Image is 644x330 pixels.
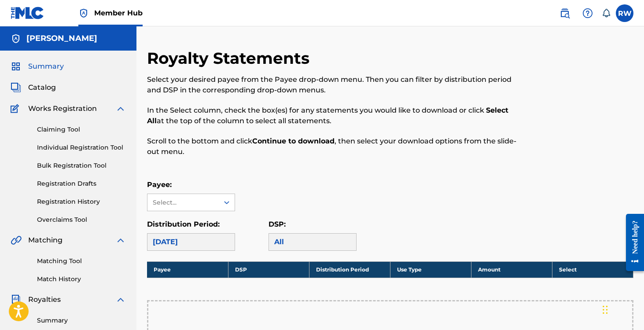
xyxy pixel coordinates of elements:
[11,82,21,93] img: Catalog
[11,33,21,44] img: Accounts
[26,33,97,44] h5: Reuben Whetten
[579,4,596,22] div: Help
[11,294,21,305] img: Royalties
[78,8,89,18] img: Top Rightsholder
[619,207,644,278] iframe: Resource Center
[37,143,126,152] a: Individual Registration Tool
[37,257,126,266] a: Matching Tool
[28,61,64,72] span: Summary
[11,103,22,114] img: Works Registration
[147,180,172,189] label: Payee:
[115,235,126,246] img: expand
[556,4,574,22] a: Public Search
[603,297,608,323] div: Drag
[309,261,390,278] th: Distribution Period
[28,235,63,246] span: Matching
[94,8,143,18] span: Member Hub
[390,261,471,278] th: Use Type
[115,103,126,114] img: expand
[147,136,522,157] p: Scroll to the bottom and click , then select your download options from the slide-out menu.
[582,8,593,18] img: help
[37,179,126,188] a: Registration Drafts
[471,261,552,278] th: Amount
[37,197,126,206] a: Registration History
[147,74,522,95] p: Select your desired payee from the Payee drop-down menu. Then you can filter by distribution peri...
[11,61,21,72] img: Summary
[600,288,644,330] iframe: Chat Widget
[147,48,314,68] h2: Royalty Statements
[559,8,570,18] img: search
[11,61,64,72] a: SummarySummary
[11,235,22,246] img: Matching
[37,161,126,170] a: Bulk Registration Tool
[616,4,633,22] div: User Menu
[115,294,126,305] img: expand
[11,7,44,19] img: MLC Logo
[153,198,213,207] div: Select...
[147,261,228,278] th: Payee
[147,105,522,126] p: In the Select column, check the box(es) for any statements you would like to download or click at...
[28,294,61,305] span: Royalties
[37,316,126,325] a: Summary
[37,125,126,134] a: Claiming Tool
[602,9,611,18] div: Notifications
[228,261,309,278] th: DSP
[28,82,56,93] span: Catalog
[37,215,126,224] a: Overclaims Tool
[147,220,220,228] label: Distribution Period:
[37,275,126,284] a: Match History
[269,220,286,228] label: DSP:
[552,261,633,278] th: Select
[11,82,56,93] a: CatalogCatalog
[252,137,335,145] strong: Continue to download
[28,103,97,114] span: Works Registration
